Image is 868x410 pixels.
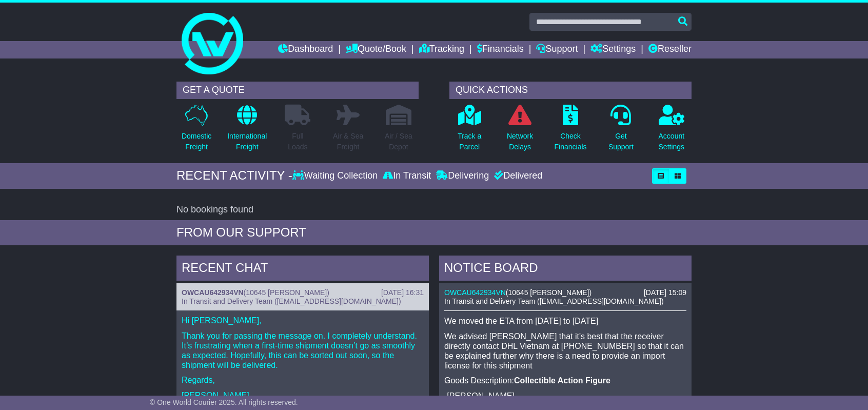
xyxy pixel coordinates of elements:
[385,131,412,152] p: Air / Sea Depot
[433,170,491,182] div: Delivering
[182,316,424,325] p: Hi [PERSON_NAME],
[507,131,533,152] p: Network Delays
[508,288,589,297] span: 10645 [PERSON_NAME]
[477,41,524,58] a: Financials
[176,256,429,283] div: RECENT CHAT
[182,331,424,370] p: Thank you for passing the message on. I completely understand. It’s frustrating when a first-time...
[346,41,406,58] a: Quote/Book
[457,104,482,158] a: Track aParcel
[182,288,244,297] a: OWCAU642934VN
[176,225,692,240] div: FROM OUR SUPPORT
[227,104,267,158] a: InternationalFreight
[176,204,692,216] div: No bookings found
[182,131,211,152] p: Domestic Freight
[182,297,401,305] span: In Transit and Delivery Team ([EMAIL_ADDRESS][DOMAIN_NAME])
[449,82,692,99] div: QUICK ACTIONS
[514,376,610,385] strong: Collectible Action Figure
[444,297,664,305] span: In Transit and Delivery Team ([EMAIL_ADDRESS][DOMAIN_NAME])
[444,376,686,385] p: Goods Description:
[285,131,310,152] p: Full Loads
[444,288,686,297] div: ( )
[458,131,481,152] p: Track a Parcel
[182,288,424,297] div: ( )
[491,170,542,182] div: Delivered
[181,104,212,158] a: DomesticFreight
[506,104,534,158] a: NetworkDelays
[659,131,685,152] p: Account Settings
[176,82,419,99] div: GET A QUOTE
[419,41,464,58] a: Tracking
[444,288,506,297] a: OWCAU642934VN
[608,131,634,152] p: Get Support
[246,288,327,297] span: 10645 [PERSON_NAME]
[278,41,333,58] a: Dashboard
[227,131,267,152] p: International Freight
[444,391,686,401] p: -[PERSON_NAME]
[555,131,587,152] p: Check Financials
[648,41,692,58] a: Reseller
[444,316,686,326] p: We moved the ETA from [DATE] to [DATE]
[333,131,363,152] p: Air & Sea Freight
[380,170,433,182] div: In Transit
[536,41,578,58] a: Support
[644,288,686,297] div: [DATE] 15:09
[608,104,634,158] a: GetSupport
[658,104,685,158] a: AccountSettings
[182,375,424,385] p: Regards,
[292,170,380,182] div: Waiting Collection
[590,41,636,58] a: Settings
[554,104,587,158] a: CheckFinancials
[381,288,424,297] div: [DATE] 16:31
[182,391,424,400] p: [PERSON_NAME]
[176,168,292,183] div: RECENT ACTIVITY -
[444,331,686,371] p: We advised [PERSON_NAME] that it's best that the receiver directly contact DHL Vietnam at [PHONE_...
[439,256,692,283] div: NOTICE BOARD
[150,398,298,406] span: © One World Courier 2025. All rights reserved.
